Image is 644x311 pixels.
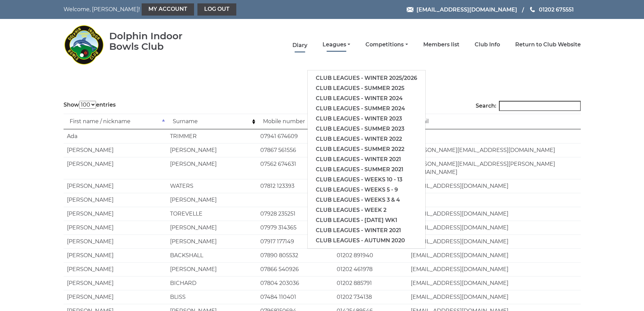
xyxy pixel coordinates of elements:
td: BICHARD [167,276,257,290]
a: Club leagues - Winter 2023 [308,114,425,124]
a: Competitions [365,41,408,48]
td: 07484 110401 [257,290,333,304]
a: Diary [292,42,307,49]
td: 07941 674609 [257,129,333,143]
a: Club leagues - Weeks 3 & 4 [308,195,425,205]
a: Club leagues - Summer 2023 [308,124,425,134]
a: Phone us 01202 675551 [529,5,574,14]
td: 07979 314365 [257,221,333,235]
td: TRIMMER [167,129,257,143]
td: [PERSON_NAME] [64,290,167,304]
a: Members list [423,41,459,48]
td: [PERSON_NAME] [64,179,167,193]
img: Email [407,7,413,12]
a: Log out [197,3,236,16]
td: 07804 203036 [257,276,333,290]
td: [PERSON_NAME] [64,262,167,276]
td: 07562 674631 [257,157,333,179]
td: BLISS [167,290,257,304]
td: [PERSON_NAME] [64,221,167,235]
td: [PERSON_NAME] [64,207,167,221]
a: Club leagues - [DATE] wk1 [308,215,425,225]
input: Search: [499,101,581,111]
td: 01202 891940 [333,248,407,262]
label: Show entries [64,101,116,109]
td: BACKSHALL [167,248,257,262]
td: 07812 123393 [257,179,333,193]
td: Email [407,114,581,129]
a: Club leagues - Summer 2021 [308,164,425,175]
td: [PERSON_NAME] [167,221,257,235]
a: Club leagues - Autumn 2020 [308,236,425,246]
td: 07867 561556 [257,143,333,157]
td: [EMAIL_ADDRESS][DOMAIN_NAME] [407,235,581,248]
td: [PERSON_NAME] [64,248,167,262]
td: 01202 885791 [333,276,407,290]
div: Dolphin Indoor Bowls Club [109,31,204,52]
a: Club Info [475,41,500,48]
td: First name / nickname: activate to sort column descending [64,114,167,129]
td: [PERSON_NAME] [167,193,257,207]
td: Mobile number [257,114,333,129]
span: [EMAIL_ADDRESS][DOMAIN_NAME] [416,6,517,13]
nav: Welcome, [PERSON_NAME]! [64,3,273,16]
td: 07890 805532 [257,248,333,262]
td: 07866 540926 [257,262,333,276]
a: Return to Club Website [515,41,581,48]
td: [EMAIL_ADDRESS][DOMAIN_NAME] [407,179,581,193]
a: Club leagues - Weeks 10 - 13 [308,175,425,185]
td: [PERSON_NAME] [167,235,257,248]
a: Club leagues - Week 2 [308,205,425,215]
a: Club leagues - Winter 2024 [308,93,425,104]
td: [PERSON_NAME] [167,157,257,179]
label: Search: [476,101,581,111]
td: [PERSON_NAME] [64,235,167,248]
span: 01202 675551 [539,6,574,13]
a: Leagues [323,41,350,48]
a: Club leagues - Winter 2021 [308,225,425,236]
td: 07917 177149 [257,235,333,248]
td: [PERSON_NAME] [64,143,167,157]
td: [PERSON_NAME] [64,193,167,207]
a: Club leagues - Weeks 5 - 9 [308,185,425,195]
td: [PERSON_NAME] [167,262,257,276]
a: Club leagues - Summer 2022 [308,144,425,154]
a: Club leagues - Winter 2021 [308,154,425,164]
a: Club leagues - Summer 2025 [308,83,425,93]
td: [PERSON_NAME] [64,157,167,179]
a: Club leagues - Summer 2024 [308,104,425,114]
td: [EMAIL_ADDRESS][DOMAIN_NAME] [407,248,581,262]
td: WATERS [167,179,257,193]
a: Email [EMAIL_ADDRESS][DOMAIN_NAME] [407,5,517,14]
td: [PERSON_NAME] [167,143,257,157]
img: Dolphin Indoor Bowls Club [64,21,104,68]
img: Phone us [530,7,535,12]
a: Club leagues - Winter 2022 [308,134,425,144]
td: 07928 235251 [257,207,333,221]
td: [EMAIL_ADDRESS][DOMAIN_NAME] [407,221,581,235]
a: My Account [142,3,194,16]
td: TOREVELLE [167,207,257,221]
td: [EMAIL_ADDRESS][DOMAIN_NAME] [407,290,581,304]
td: 01202 461978 [333,262,407,276]
a: Club leagues - Winter 2025/2026 [308,73,425,83]
td: Surname: activate to sort column ascending [167,114,257,129]
td: [EMAIL_ADDRESS][DOMAIN_NAME] [407,276,581,290]
ul: Leagues [307,70,426,249]
td: 01202 734138 [333,290,407,304]
td: Ada [64,129,167,143]
td: [EMAIL_ADDRESS][DOMAIN_NAME] [407,207,581,221]
td: [PERSON_NAME] [64,276,167,290]
td: [PERSON_NAME][EMAIL_ADDRESS][PERSON_NAME][DOMAIN_NAME] [407,157,581,179]
td: [EMAIL_ADDRESS][DOMAIN_NAME] [407,262,581,276]
select: Showentries [79,101,96,109]
td: [PERSON_NAME][EMAIL_ADDRESS][DOMAIN_NAME] [407,143,581,157]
